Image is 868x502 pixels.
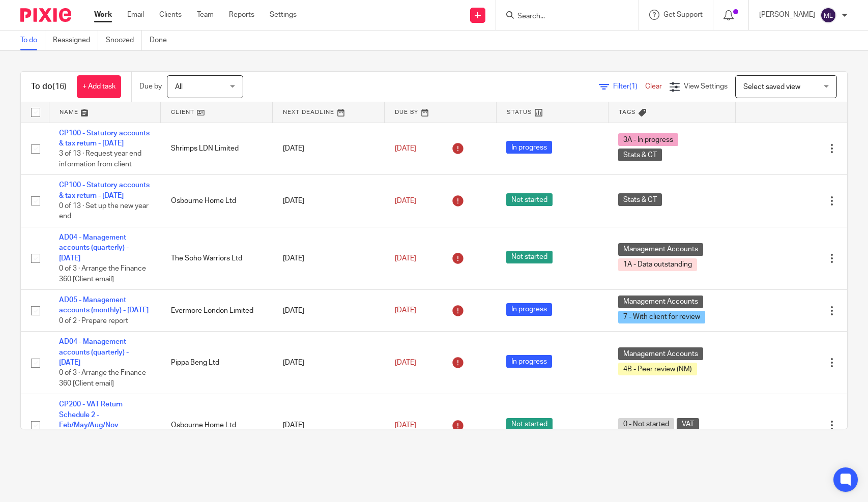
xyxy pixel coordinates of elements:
[139,81,162,92] p: Due by
[59,401,123,429] a: CP200 - VAT Return Schedule 2 - Feb/May/Aug/Nov
[395,197,416,204] span: [DATE]
[59,130,150,147] a: CP100 - Statutory accounts & tax return - [DATE]
[127,10,144,20] a: Email
[820,7,836,23] img: svg%3E
[506,251,553,263] span: Not started
[618,258,697,271] span: 1A - Data outstanding
[613,83,645,90] span: Filter
[77,75,121,98] a: + Add task
[59,202,149,220] span: 0 of 13 · Set up the new year end
[106,31,142,50] a: Snoozed
[159,10,182,20] a: Clients
[273,227,385,290] td: [DATE]
[395,307,416,314] span: [DATE]
[161,227,273,290] td: The Soho Warriors Ltd
[59,234,129,262] a: AD04 - Management accounts (quarterly) - [DATE]
[161,175,273,227] td: Osbourne Home Ltd
[506,141,552,154] span: In progress
[506,355,552,368] span: In progress
[59,338,129,366] a: AD04 - Management accounts (quarterly) - [DATE]
[20,8,71,22] img: Pixie
[31,81,67,92] h1: To do
[618,133,678,146] span: 3A - In progress
[759,10,815,20] p: [PERSON_NAME]
[175,83,183,91] span: All
[161,332,273,394] td: Pippa Beng Ltd
[161,394,273,457] td: Osbourne Home Ltd
[273,394,385,457] td: [DATE]
[150,31,175,50] a: Done
[161,290,273,332] td: Evermore London Limited
[618,363,697,375] span: 4B - Peer review (NM)
[663,11,703,18] span: Get Support
[59,370,146,388] span: 0 of 3 · Arrange the Finance 360 [Client email]
[684,83,728,90] span: View Settings
[52,82,67,91] span: (16)
[94,10,112,20] a: Work
[273,332,385,394] td: [DATE]
[273,123,385,175] td: [DATE]
[59,182,150,199] a: CP100 - Statutory accounts & tax return - [DATE]
[53,31,98,50] a: Reassigned
[59,265,146,283] span: 0 of 3 · Arrange the Finance 360 [Client email]
[618,418,674,431] span: 0 - Not started
[273,290,385,332] td: [DATE]
[161,123,273,175] td: Shrimps LDN Limited
[618,296,703,308] span: Management Accounts
[618,149,662,161] span: Stats & CT
[197,10,214,20] a: Team
[395,422,416,429] span: [DATE]
[395,145,416,152] span: [DATE]
[59,297,149,314] a: AD05 - Management accounts (monthly) - [DATE]
[229,10,254,20] a: Reports
[743,83,800,91] span: Select saved view
[395,255,416,262] span: [DATE]
[619,109,636,115] span: Tags
[506,418,553,431] span: Not started
[618,347,703,360] span: Management Accounts
[618,311,705,323] span: 7 - With client for review
[645,83,662,90] a: Clear
[59,317,128,324] span: 0 of 2 · Prepare report
[59,150,141,168] span: 3 of 13 · Request year end information from client
[395,359,416,366] span: [DATE]
[516,12,608,21] input: Search
[618,193,662,206] span: Stats & CT
[273,175,385,227] td: [DATE]
[506,193,553,206] span: Not started
[618,243,703,256] span: Management Accounts
[629,83,638,90] span: (1)
[20,31,45,50] a: To do
[506,303,552,316] span: In progress
[270,10,297,20] a: Settings
[677,418,699,431] span: VAT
